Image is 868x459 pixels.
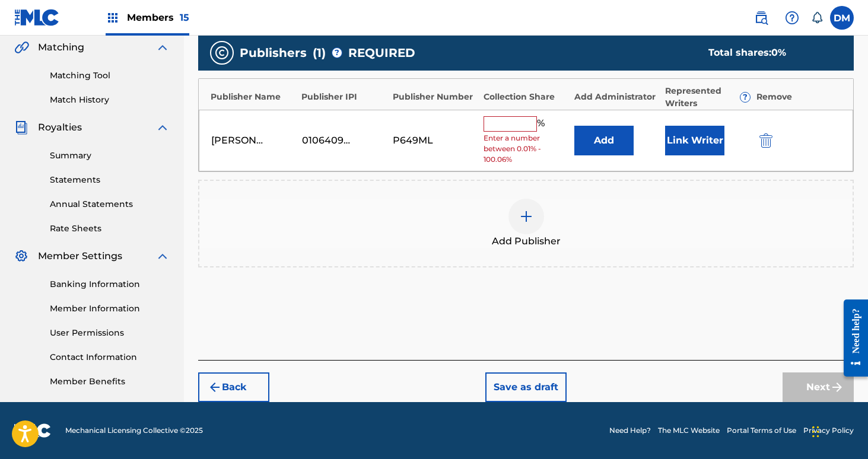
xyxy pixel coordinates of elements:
a: Statements [50,174,170,186]
span: ( 1 ) [313,44,326,62]
span: REQUIRED [348,44,415,62]
span: Matching [38,40,84,55]
iframe: Chat Widget [809,402,868,459]
img: add [519,209,533,224]
img: logo [14,423,51,438]
a: Match History [50,94,170,106]
span: Add Publisher [492,234,561,248]
a: Rate Sheets [50,222,170,235]
div: Publisher IPI [301,91,386,103]
img: MLC Logo [14,9,60,26]
img: expand [155,120,170,135]
span: Publishers [240,44,307,62]
span: % [537,116,548,132]
span: Member Settings [38,249,122,263]
span: ? [332,48,342,58]
span: 15 [180,12,189,23]
div: Help [780,6,804,30]
a: Member Information [50,302,170,315]
span: Royalties [38,120,82,135]
div: User Menu [830,6,854,30]
div: Notifications [811,12,823,24]
a: Member Benefits [50,375,170,388]
img: help [785,11,799,25]
a: Privacy Policy [803,425,854,436]
span: 0 % [771,47,786,58]
a: The MLC Website [658,425,720,436]
span: ? [740,93,750,102]
a: Summary [50,149,170,162]
img: search [754,11,768,25]
img: Matching [14,40,29,55]
a: Annual Statements [50,198,170,211]
button: Add [574,126,634,155]
div: Add Administrator [574,91,659,103]
button: Back [198,372,269,402]
a: Contact Information [50,351,170,364]
iframe: Resource Center [835,291,868,386]
a: Banking Information [50,278,170,291]
span: Members [127,11,189,24]
img: 7ee5dd4eb1f8a8e3ef2f.svg [208,380,222,394]
div: Drag [812,414,819,450]
a: Public Search [749,6,773,30]
img: publishers [215,46,229,60]
img: expand [155,40,170,55]
button: Link Writer [665,126,724,155]
a: User Permissions [50,327,170,339]
span: Enter a number between 0.01% - 100.06% [484,133,568,165]
img: 12a2ab48e56ec057fbd8.svg [759,133,772,148]
button: Save as draft [485,372,567,402]
a: Portal Terms of Use [727,425,796,436]
div: Total shares: [708,46,830,60]
div: Publisher Number [393,91,478,103]
div: Represented Writers [665,85,750,110]
div: Publisher Name [211,91,295,103]
img: Top Rightsholders [106,11,120,25]
img: Royalties [14,120,28,135]
img: expand [155,249,170,263]
div: Collection Share [484,91,568,103]
div: Remove [756,91,841,103]
span: Mechanical Licensing Collective © 2025 [65,425,203,436]
img: Member Settings [14,249,28,263]
a: Need Help? [609,425,651,436]
a: Matching Tool [50,69,170,82]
